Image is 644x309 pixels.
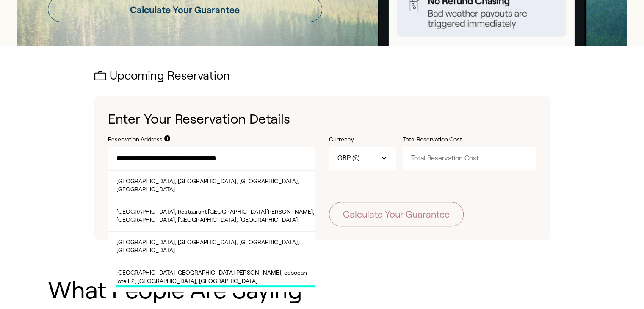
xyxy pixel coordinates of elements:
button: Calculate Your Guarantee [329,202,464,226]
input: Total Reservation Cost [403,147,536,170]
h2: Upcoming Reservation [94,69,550,83]
label: Reservation Address [108,135,163,144]
label: Total Reservation Cost [403,135,487,144]
h1: Enter Your Reservation Details [108,110,536,129]
span: [GEOGRAPHIC_DATA], Restaurant [GEOGRAPHIC_DATA][PERSON_NAME], [GEOGRAPHIC_DATA], [GEOGRAPHIC_DATA... [116,208,315,226]
span: [GEOGRAPHIC_DATA], [GEOGRAPHIC_DATA], [GEOGRAPHIC_DATA], [GEOGRAPHIC_DATA] [116,177,315,196]
span: [GEOGRAPHIC_DATA] [GEOGRAPHIC_DATA][PERSON_NAME], cabocan lote E2, [GEOGRAPHIC_DATA], [GEOGRAPHIC... [116,269,315,287]
label: Currency [329,135,396,144]
span: [GEOGRAPHIC_DATA], [GEOGRAPHIC_DATA], [GEOGRAPHIC_DATA], [GEOGRAPHIC_DATA] [116,238,315,257]
span: GBP (£) [337,154,359,163]
h1: What People Are Saying [48,277,597,303]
